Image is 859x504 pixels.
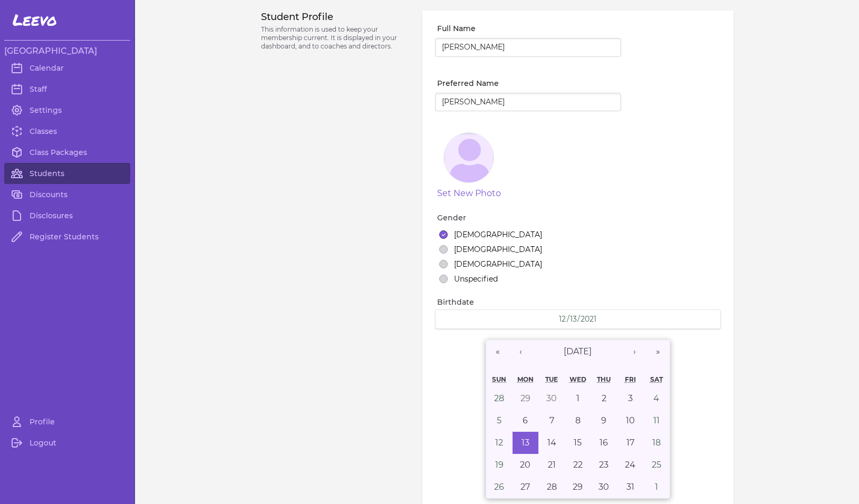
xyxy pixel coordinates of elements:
label: [DEMOGRAPHIC_DATA] [454,244,542,255]
abbr: November 28, 2021 [494,393,504,403]
label: [DEMOGRAPHIC_DATA] [454,229,542,240]
button: December 8, 2021 [565,410,591,432]
abbr: Thursday [597,375,611,383]
h3: [GEOGRAPHIC_DATA] [4,45,130,57]
abbr: Sunday [492,375,506,383]
abbr: December 26, 2021 [494,482,504,492]
abbr: Tuesday [545,375,558,383]
label: Full Name [437,23,621,34]
a: Discounts [4,184,130,205]
abbr: Monday [517,375,534,383]
abbr: December 5, 2021 [497,415,501,425]
abbr: December 4, 2021 [653,393,659,403]
abbr: Wednesday [570,375,586,383]
button: » [646,340,670,363]
abbr: December 12, 2021 [495,438,503,448]
abbr: December 10, 2021 [626,415,635,425]
abbr: December 31, 2021 [626,482,634,492]
abbr: December 9, 2021 [601,415,606,425]
button: December 15, 2021 [565,432,591,454]
abbr: November 30, 2021 [546,393,557,403]
button: January 1, 2022 [643,476,670,498]
a: Register Students [4,226,130,247]
input: DD [570,314,577,324]
button: December 11, 2021 [643,410,670,432]
abbr: December 7, 2021 [549,415,554,425]
button: « [486,340,509,363]
abbr: December 23, 2021 [599,460,609,470]
abbr: December 3, 2021 [628,393,633,403]
abbr: December 2, 2021 [602,393,606,403]
input: Richard [435,93,621,112]
button: December 23, 2021 [591,454,617,476]
abbr: Saturday [650,375,663,383]
button: December 17, 2021 [617,432,643,454]
button: December 1, 2021 [565,387,591,410]
button: Set New Photo [437,187,501,200]
button: December 28, 2021 [538,476,565,498]
input: Richard Button [435,38,621,57]
button: November 29, 2021 [513,387,539,410]
button: December 21, 2021 [538,454,565,476]
span: / [577,314,580,324]
abbr: December 22, 2021 [573,460,583,470]
a: Staff [4,79,130,100]
abbr: December 1, 2021 [576,393,580,403]
label: Gender [437,212,720,223]
input: YYYY [580,314,597,324]
a: Class Packages [4,142,130,163]
abbr: November 29, 2021 [520,393,530,403]
button: December 19, 2021 [486,454,513,476]
abbr: December 29, 2021 [573,482,583,492]
button: December 2, 2021 [591,387,617,410]
input: MM [558,314,567,324]
p: This information is used to keep your membership current. It is displayed in your dashboard, and ... [261,25,410,51]
a: Calendar [4,57,130,79]
button: December 24, 2021 [617,454,643,476]
abbr: December 6, 2021 [523,415,528,425]
h3: Student Profile [261,11,410,23]
abbr: December 17, 2021 [626,438,634,448]
a: Disclosures [4,205,130,226]
abbr: December 15, 2021 [574,438,582,448]
button: December 27, 2021 [513,476,539,498]
abbr: January 1, 2022 [655,482,658,492]
abbr: December 11, 2021 [653,415,660,425]
abbr: December 25, 2021 [652,460,661,470]
abbr: December 28, 2021 [547,482,557,492]
abbr: December 20, 2021 [520,460,530,470]
label: Preferred Name [437,78,621,89]
button: December 14, 2021 [538,432,565,454]
button: [DATE] [533,340,623,363]
button: December 22, 2021 [565,454,591,476]
a: Classes [4,121,130,142]
label: Birthdate [437,297,720,307]
a: Logout [4,432,130,453]
button: ‹ [509,340,533,363]
a: Students [4,163,130,184]
button: December 12, 2021 [486,432,513,454]
abbr: December 16, 2021 [600,438,608,448]
button: November 30, 2021 [538,387,565,410]
span: Leevo [13,11,57,30]
button: December 10, 2021 [617,410,643,432]
label: Unspecified [454,274,498,284]
button: November 28, 2021 [486,387,513,410]
button: December 4, 2021 [643,387,670,410]
abbr: December 14, 2021 [547,438,556,448]
abbr: December 27, 2021 [520,482,530,492]
abbr: December 24, 2021 [625,460,635,470]
abbr: December 21, 2021 [548,460,556,470]
abbr: December 19, 2021 [495,460,504,470]
label: [DEMOGRAPHIC_DATA] [454,259,542,269]
button: December 29, 2021 [565,476,591,498]
button: December 30, 2021 [591,476,617,498]
button: December 20, 2021 [513,454,539,476]
abbr: Friday [625,375,636,383]
button: December 7, 2021 [538,410,565,432]
abbr: December 30, 2021 [599,482,609,492]
span: [DATE] [564,346,592,356]
button: December 18, 2021 [643,432,670,454]
abbr: December 13, 2021 [522,438,529,448]
button: December 26, 2021 [486,476,513,498]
